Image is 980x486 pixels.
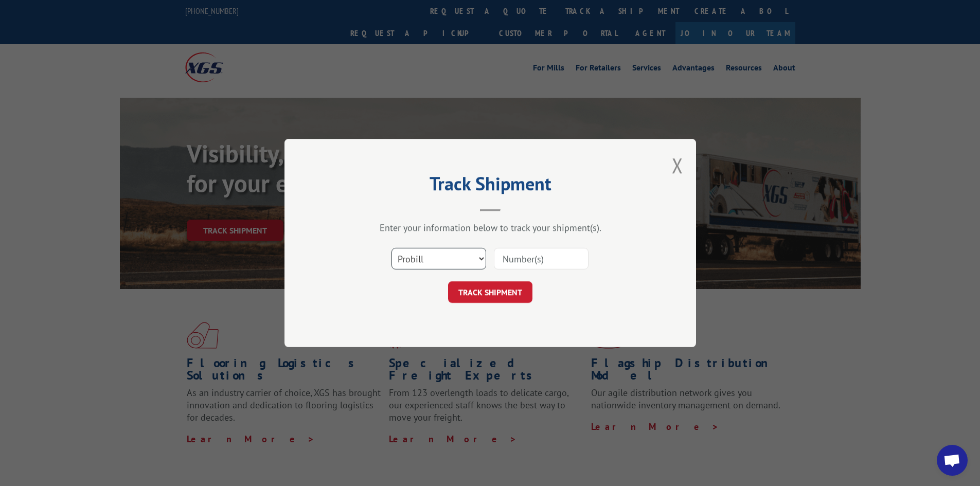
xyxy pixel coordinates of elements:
[937,445,968,476] div: Open chat
[448,281,532,303] button: TRACK SHIPMENT
[494,248,589,269] input: Number(s)
[336,176,645,196] h2: Track Shipment
[672,152,683,179] button: Close modal
[336,222,645,233] div: Enter your information below to track your shipment(s).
